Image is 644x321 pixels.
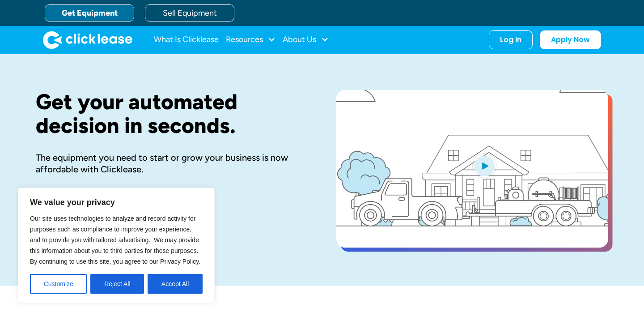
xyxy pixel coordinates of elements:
div: Resources [226,31,275,49]
a: Get Equipment [45,4,134,21]
div: About Us [283,31,329,49]
h1: Get your automated decision in seconds. [36,90,308,137]
a: home [43,31,132,49]
a: What Is Clicklease [154,31,219,49]
div: Log In [500,35,521,44]
div: We value your privacy [18,188,215,303]
div: The equipment you need to start or grow your business is now affordable with Clicklease. [36,152,308,175]
span: Our site uses technologies to analyze and record activity for purposes such as compliance to impr... [30,215,200,265]
a: open lightbox [336,90,608,248]
button: Customize [30,274,87,294]
img: Blue play button logo on a light blue circular background [472,153,496,178]
a: Apply Now [540,30,601,49]
a: Sell Equipment [145,4,234,21]
button: Accept All [148,274,203,294]
img: Clicklease logo [43,31,132,49]
button: Reject All [90,274,144,294]
p: We value your privacy [30,197,203,208]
